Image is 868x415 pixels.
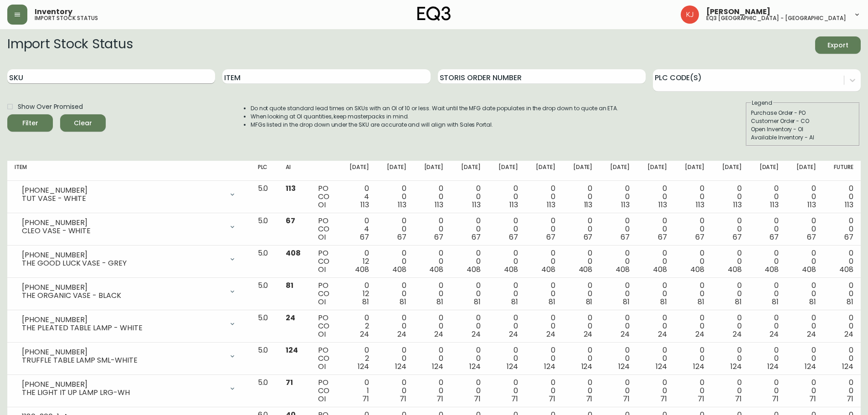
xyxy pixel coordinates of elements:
[15,282,243,302] div: [PHONE_NUMBER]THE ORGANIC VASE - BLACK
[802,264,816,275] span: 408
[346,346,369,371] div: 0 2
[682,379,704,403] div: 0 0
[847,394,853,404] span: 71
[682,346,704,371] div: 0 0
[318,184,332,209] div: PO CO
[474,297,481,307] span: 81
[22,348,223,356] div: [PHONE_NUMBER]
[318,394,326,404] span: OI
[22,227,223,235] div: CLEO VASE - WHITE
[719,346,742,371] div: 0 0
[398,200,406,210] span: 113
[346,184,369,209] div: 0 4
[644,282,667,306] div: 0 0
[495,217,518,241] div: 0 0
[735,394,742,404] span: 71
[698,297,704,307] span: 81
[429,264,443,275] span: 408
[839,264,853,275] span: 408
[397,329,406,339] span: 24
[623,394,630,404] span: 71
[658,232,667,242] span: 67
[22,118,38,129] div: Filter
[719,249,742,274] div: 0 0
[751,109,855,117] div: Purchase Order - PO
[770,200,779,210] span: 113
[793,282,816,306] div: 0 0
[644,379,667,403] div: 0 0
[623,297,630,307] span: 81
[22,195,223,203] div: TUT VASE - WHITE
[525,161,563,181] th: [DATE]
[772,297,779,307] span: 81
[712,161,749,181] th: [DATE]
[511,297,518,307] span: 81
[435,200,443,210] span: 113
[495,184,518,209] div: 0 0
[251,343,278,375] td: 5.0
[22,283,223,292] div: [PHONE_NUMBER]
[807,232,816,242] span: 67
[286,313,295,323] span: 24
[318,361,326,372] span: OI
[698,394,704,404] span: 71
[395,361,406,372] span: 124
[355,264,369,275] span: 408
[397,232,406,242] span: 67
[541,264,555,275] span: 408
[384,346,406,371] div: 0 0
[751,117,855,125] div: Customer Order - CO
[22,316,223,324] div: [PHONE_NUMBER]
[658,329,667,339] span: 24
[549,297,555,307] span: 81
[458,346,481,371] div: 0 0
[719,282,742,306] div: 0 0
[22,356,223,364] div: TRUFFLE TABLE LAMP SML-WHITE
[18,102,83,112] span: Show Over Promised
[844,329,853,339] span: 24
[346,217,369,241] div: 0 4
[434,329,443,339] span: 24
[346,314,369,338] div: 0 2
[434,232,443,242] span: 67
[278,161,311,181] th: AI
[719,217,742,241] div: 0 0
[509,232,518,242] span: 67
[772,394,779,404] span: 71
[607,314,630,338] div: 0 0
[318,264,326,275] span: OI
[15,346,243,366] div: [PHONE_NUMBER]TRUFFLE TABLE LAMP SML-WHITE
[765,264,779,275] span: 408
[60,114,106,132] button: Clear
[831,379,853,403] div: 0 0
[682,184,704,209] div: 0 0
[793,184,816,209] div: 0 0
[495,282,518,306] div: 0 0
[719,184,742,209] div: 0 0
[815,36,861,54] button: Export
[644,314,667,338] div: 0 0
[35,8,72,15] span: Inventory
[35,15,98,21] h5: import stock status
[458,282,481,306] div: 0 0
[653,264,667,275] span: 408
[509,200,518,210] span: 113
[360,200,369,210] span: 113
[346,379,369,403] div: 0 1
[696,200,704,210] span: 113
[286,377,293,388] span: 71
[793,249,816,274] div: 0 0
[733,329,742,339] span: 24
[831,282,853,306] div: 0 0
[339,161,376,181] th: [DATE]
[831,249,853,274] div: 0 0
[504,264,518,275] span: 408
[770,232,779,242] span: 67
[706,8,770,15] span: [PERSON_NAME]
[682,249,704,274] div: 0 0
[67,118,98,129] span: Clear
[831,217,853,241] div: 0 0
[660,297,667,307] span: 81
[495,314,518,338] div: 0 0
[831,184,853,209] div: 0 0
